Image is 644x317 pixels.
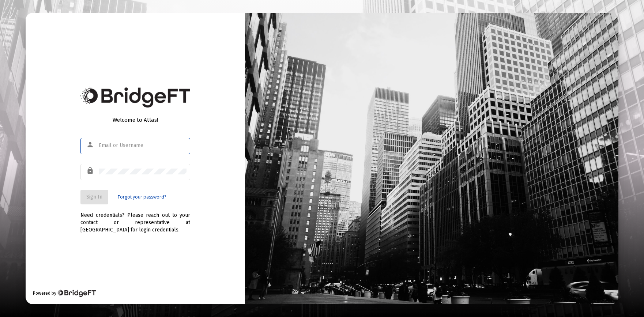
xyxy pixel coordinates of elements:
[80,87,190,107] img: Bridge Financial Technology Logo
[57,290,95,297] img: Bridge Financial Technology Logo
[86,166,95,175] mat-icon: lock
[118,193,166,201] a: Forgot your password?
[86,140,95,149] mat-icon: person
[80,116,190,124] div: Welcome to Atlas!
[99,143,187,148] input: Email or Username
[80,204,190,234] div: Need credentials? Please reach out to your contact or representative at [GEOGRAPHIC_DATA] for log...
[86,194,102,200] span: Sign In
[33,290,95,297] div: Powered by
[80,190,108,204] button: Sign In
